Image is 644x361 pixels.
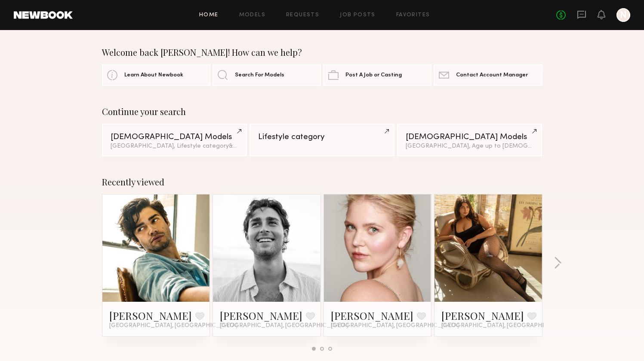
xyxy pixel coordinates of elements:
[235,73,284,78] span: Search For Models
[102,47,542,58] div: Welcome back [PERSON_NAME]! How can we help?
[220,322,348,329] span: [GEOGRAPHIC_DATA], [GEOGRAPHIC_DATA]
[109,322,237,329] span: [GEOGRAPHIC_DATA], [GEOGRAPHIC_DATA]
[229,143,266,149] span: & 1 other filter
[323,64,431,86] a: Post A Job or Casting
[345,73,402,78] span: Post A Job or Casting
[124,73,183,78] span: Learn About Newbook
[239,12,265,18] a: Models
[331,322,459,329] span: [GEOGRAPHIC_DATA], [GEOGRAPHIC_DATA]
[616,8,630,22] a: N
[102,64,210,86] a: Learn About Newbook
[286,12,319,18] a: Requests
[111,133,238,141] div: [DEMOGRAPHIC_DATA] Models
[434,64,542,86] a: Contact Account Manager
[250,124,394,156] a: Lifestyle category
[340,12,376,18] a: Job Posts
[220,309,302,322] a: [PERSON_NAME]
[258,133,386,141] div: Lifestyle category
[199,12,219,18] a: Home
[102,177,542,187] div: Recently viewed
[441,309,524,322] a: [PERSON_NAME]
[111,143,238,149] div: [GEOGRAPHIC_DATA], Lifestyle category
[397,124,542,156] a: [DEMOGRAPHIC_DATA] Models[GEOGRAPHIC_DATA], Age up to [DEMOGRAPHIC_DATA].
[456,73,528,78] span: Contact Account Manager
[441,322,570,329] span: [GEOGRAPHIC_DATA], [GEOGRAPHIC_DATA]
[102,106,542,117] div: Continue your search
[213,64,321,86] a: Search For Models
[109,309,192,322] a: [PERSON_NAME]
[331,309,413,322] a: [PERSON_NAME]
[406,143,533,149] div: [GEOGRAPHIC_DATA], Age up to [DEMOGRAPHIC_DATA].
[406,133,533,141] div: [DEMOGRAPHIC_DATA] Models
[102,124,247,156] a: [DEMOGRAPHIC_DATA] Models[GEOGRAPHIC_DATA], Lifestyle category&1other filter
[396,12,430,18] a: Favorites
